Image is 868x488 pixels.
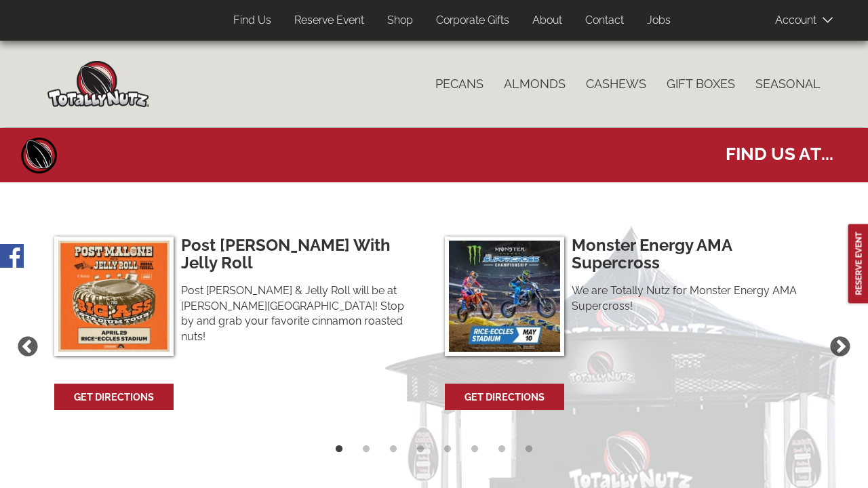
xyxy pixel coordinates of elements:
[726,137,833,166] span: Find us at...
[223,7,281,34] a: Find Us
[356,443,376,463] button: 2 of 8
[494,70,576,98] a: Almonds
[576,70,656,98] a: Cashews
[383,443,403,463] button: 3 of 8
[329,443,349,463] button: 1 of 8
[14,333,42,361] button: Previous
[656,70,745,98] a: Gift Boxes
[492,443,512,463] button: 7 of 8
[745,70,831,98] a: Seasonal
[572,237,802,272] h3: Monster Energy AMA Supercross
[181,237,412,272] h3: Post [PERSON_NAME] With Jelly Roll
[572,283,802,314] p: We are Totally Nutz for Monster Energy AMA Supercross!
[637,7,681,34] a: Jobs
[54,237,416,362] a: Post Malone & Jelly RollPost [PERSON_NAME] With Jelly RollPost [PERSON_NAME] & Jelly Roll will be...
[465,443,485,463] button: 6 of 8
[47,61,149,107] img: Home
[445,237,564,356] img: Monster Energy AMA Supercross
[522,7,572,34] a: About
[410,443,431,463] button: 4 of 8
[56,385,172,409] a: Get Directions
[19,135,60,176] a: Home
[425,70,494,98] a: Pecans
[181,283,412,345] p: Post [PERSON_NAME] & Jelly Roll will be at [PERSON_NAME][GEOGRAPHIC_DATA]! Stop by and grab your ...
[575,7,634,34] a: Contact
[426,7,519,34] a: Corporate Gifts
[826,333,854,361] button: Next
[437,443,458,463] button: 5 of 8
[445,237,806,362] a: Monster Energy AMA Supercross Monster Energy AMA SupercrossWe are Totally Nutz for Monster Energy...
[284,7,374,34] a: Reserve Event
[446,385,563,409] a: Get Directions
[377,7,423,34] a: Shop
[519,443,539,463] button: 8 of 8
[54,237,174,356] img: Post Malone & Jelly Roll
